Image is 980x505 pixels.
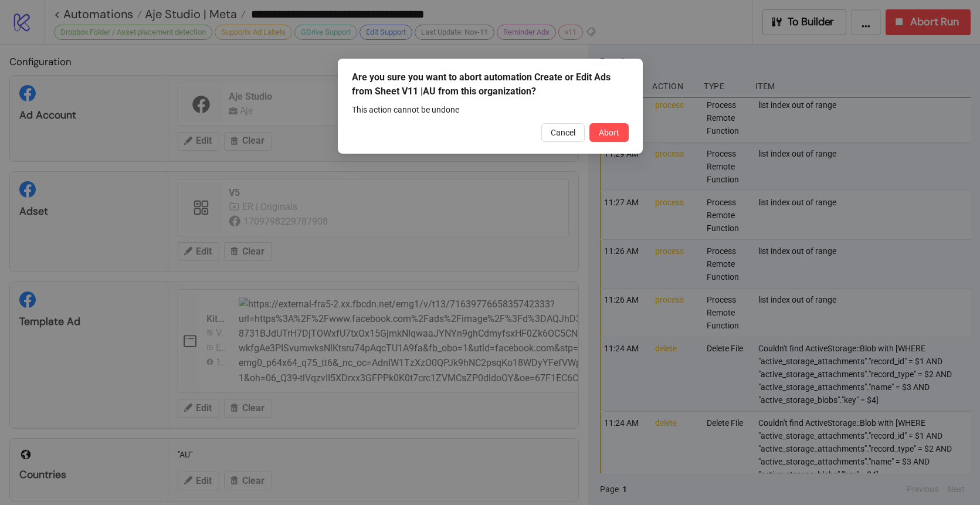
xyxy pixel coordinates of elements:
span: Cancel [551,128,575,137]
div: Are you sure you want to abort automation Create or Edit Ads from Sheet V11 |AU from this organiz... [352,70,629,99]
button: Abort [589,123,629,142]
button: Cancel [541,123,585,142]
div: This action cannot be undone [352,103,629,116]
span: Abort [599,128,619,137]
